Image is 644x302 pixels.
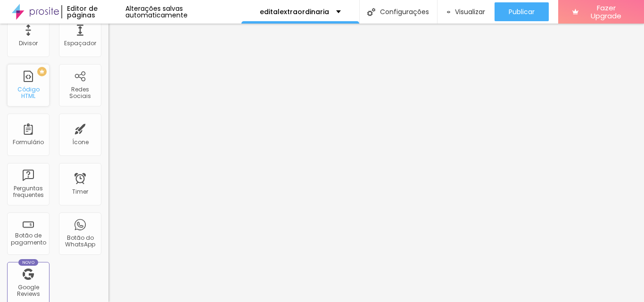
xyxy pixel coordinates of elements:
button: Publicar [495,2,549,21]
div: Formulário [13,139,44,146]
p: editalextraordinaria [260,8,329,15]
iframe: Editor [108,24,644,302]
div: Perguntas frequentes [9,185,47,199]
span: Publicar [509,8,535,16]
div: Código HTML [9,86,47,100]
div: Novo [18,259,39,266]
img: Icone [367,8,375,16]
div: Espaçador [64,40,96,47]
img: view-1.svg [447,8,451,16]
button: Visualizar [438,2,495,21]
div: Alterações salvas automaticamente [125,5,241,18]
div: Botão de pagamento [9,232,47,246]
div: Botão do WhatsApp [61,235,99,248]
div: Divisor [19,40,38,47]
div: Ícone [72,139,89,146]
div: Timer [72,188,88,195]
span: Visualizar [455,8,485,16]
div: Google Reviews [9,284,47,298]
div: Editor de páginas [61,5,125,18]
div: Redes Sociais [61,86,99,100]
span: Fazer Upgrade [582,4,630,20]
